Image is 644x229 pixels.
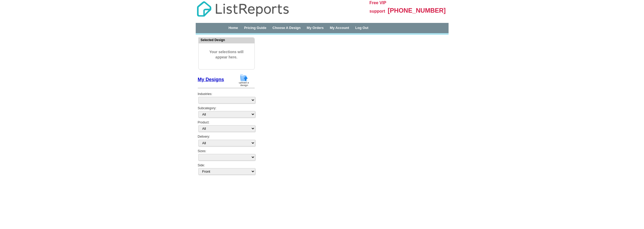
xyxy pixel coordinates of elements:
[198,106,255,120] div: Subcategory:
[198,120,255,135] div: Product:
[203,44,250,65] span: Your selections will appear here.
[198,89,255,106] div: Industries:
[228,26,238,30] a: Home
[199,38,254,42] div: Selected Design
[237,73,251,87] img: upload-design
[244,26,267,30] a: Pricing Guide
[370,1,386,13] span: Free VIP support
[307,26,324,30] a: My Orders
[198,163,255,175] div: Side:
[198,135,255,149] div: Delivery:
[273,26,301,30] a: Choose A Design
[330,26,349,30] a: My Account
[388,7,446,14] span: [PHONE_NUMBER]
[198,149,255,163] div: Sizes:
[355,26,368,30] a: Log Out
[198,77,224,82] a: My Designs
